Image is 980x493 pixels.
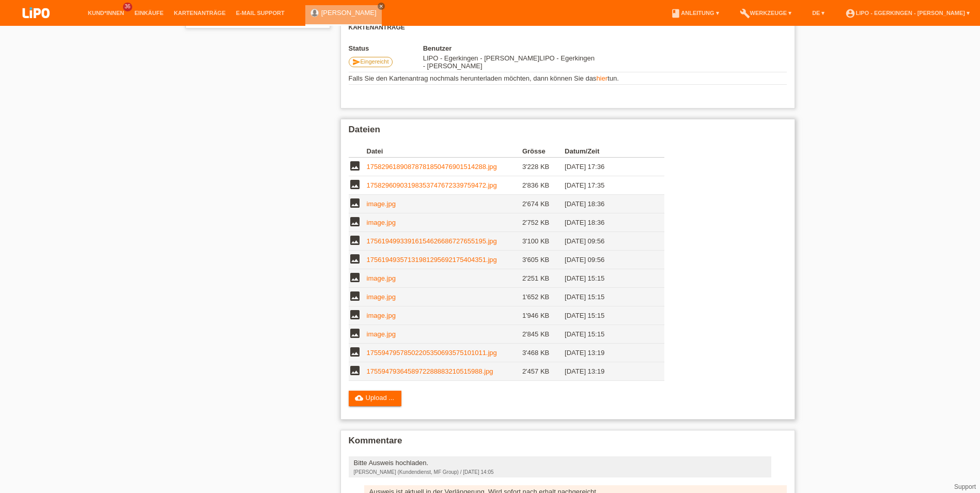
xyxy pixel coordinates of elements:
[83,10,129,16] a: Kund*innen
[367,237,497,245] a: 17561949933916154626686727655195.jpg
[367,200,396,208] a: image.jpg
[367,256,497,264] a: 17561949357131981295692175404351.jpg
[129,10,168,16] a: Einkäufe
[522,269,565,288] td: 2'251 KB
[565,213,649,232] td: [DATE] 18:36
[349,346,361,358] i: image
[367,312,396,319] a: image.jpg
[565,251,649,269] td: [DATE] 09:56
[367,163,497,171] a: 17582961890878781850476901514288.jpg
[565,158,649,176] td: [DATE] 17:36
[367,349,497,357] a: 17559479578502205350693575101011.jpg
[367,293,396,301] a: image.jpg
[522,306,565,325] td: 1'946 KB
[123,3,132,11] span: 36
[845,8,855,19] i: account_circle
[349,436,787,451] h2: Kommentare
[367,145,522,158] th: Datei
[354,469,766,475] div: [PERSON_NAME] (Kundendienst, MF Group) / [DATE] 14:05
[665,10,724,16] a: bookAnleitung ▾
[565,325,649,344] td: [DATE] 15:15
[522,195,565,213] td: 2'674 KB
[522,344,565,362] td: 3'468 KB
[954,483,976,490] a: Support
[735,10,797,16] a: buildWerkzeuge ▾
[367,181,497,189] a: 17582960903198353747672339759472.jpg
[522,176,565,195] td: 2'836 KB
[565,269,649,288] td: [DATE] 15:15
[349,271,361,284] i: image
[361,58,389,65] span: Eingereicht
[349,364,361,377] i: image
[349,160,361,172] i: image
[349,327,361,340] i: image
[349,253,361,265] i: image
[522,325,565,344] td: 2'845 KB
[349,178,361,191] i: image
[352,58,361,66] i: send
[367,219,396,226] a: image.jpg
[565,288,649,306] td: [DATE] 15:15
[367,330,396,338] a: image.jpg
[565,306,649,325] td: [DATE] 15:15
[355,394,363,402] i: cloud_upload
[522,145,565,158] th: Grösse
[379,4,384,9] i: close
[231,10,290,16] a: E-Mail Support
[740,8,750,19] i: build
[349,197,361,209] i: image
[349,24,787,32] h3: Kartenanträge
[522,362,565,381] td: 2'457 KB
[522,251,565,269] td: 3'605 KB
[169,10,231,16] a: Kartenanträge
[565,145,649,158] th: Datum/Zeit
[367,367,493,375] a: 1755947936458972288883210515988.jpg
[349,309,361,321] i: image
[671,8,681,19] i: book
[349,44,423,52] th: Status
[807,10,830,16] a: DE ▾
[840,10,975,16] a: account_circleLIPO - Egerkingen - [PERSON_NAME] ▾
[565,344,649,362] td: [DATE] 13:19
[522,213,565,232] td: 2'752 KB
[596,74,608,82] a: hier
[349,72,787,85] td: Falls Sie den Kartenantrag nochmals herunterladen möchten, dann können Sie das tun.
[565,362,649,381] td: [DATE] 13:19
[349,290,361,302] i: image
[522,158,565,176] td: 3'228 KB
[522,232,565,251] td: 3'100 KB
[565,195,649,213] td: [DATE] 18:36
[367,274,396,282] a: image.jpg
[321,9,377,17] a: [PERSON_NAME]
[10,21,62,29] a: LIPO pay
[423,44,598,52] th: Benutzer
[522,288,565,306] td: 1'652 KB
[349,215,361,228] i: image
[354,459,766,467] div: Bitte Ausweis hochladen.
[349,391,402,406] a: cloud_uploadUpload ...
[565,232,649,251] td: [DATE] 09:56
[423,54,595,70] span: 28.08.2025
[349,125,787,140] h2: Dateien
[378,3,385,10] a: close
[349,234,361,246] i: image
[565,176,649,195] td: [DATE] 17:35
[423,54,539,62] span: 23.08.2025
